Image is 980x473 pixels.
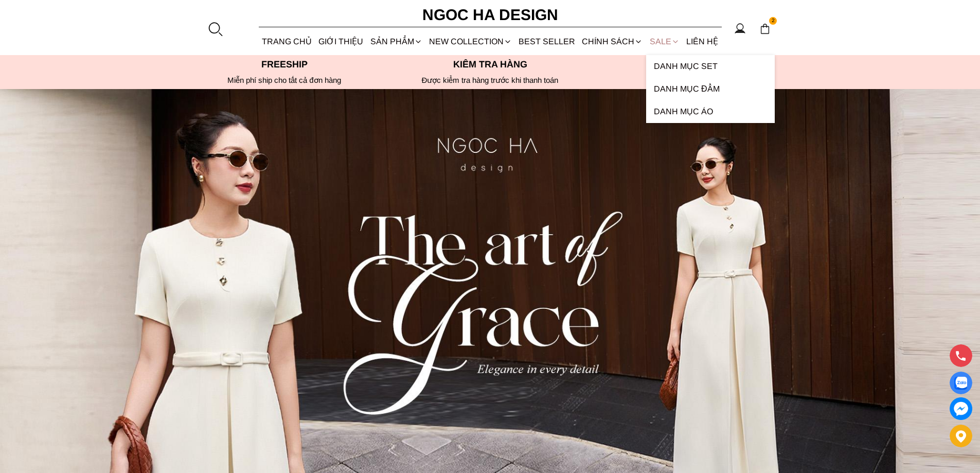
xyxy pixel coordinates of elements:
[182,76,387,85] div: Miễn phí ship cho tất cả đơn hàng
[646,28,683,55] a: SALE
[425,28,515,55] a: NEW COLLECTION
[367,28,425,55] div: SẢN PHẨM
[579,28,646,55] div: Chính sách
[769,17,777,25] span: 2
[453,59,527,69] font: Kiểm tra hàng
[683,28,721,55] a: LIÊN HỆ
[315,28,367,55] a: GIỚI THIỆU
[646,78,775,100] a: Danh Mục Đầm
[759,23,771,34] img: img-CART-ICON-ksit0nf1
[593,59,799,70] p: Hotline:
[413,3,567,27] a: Ngoc Ha Design
[387,76,593,85] p: Được kiểm tra hàng trước khi thanh toán
[259,28,315,55] a: TRANG CHỦ
[515,28,579,55] a: BEST SELLER
[182,59,387,70] p: Freeship
[950,397,972,420] a: messenger
[593,76,799,85] h6: Độc quyền tại website
[646,55,775,78] a: Danh Mục Set
[950,372,972,394] a: Display image
[954,377,967,390] img: Display image
[646,100,775,123] a: Danh Mục Áo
